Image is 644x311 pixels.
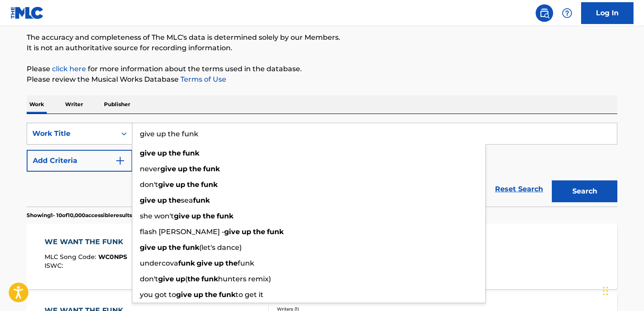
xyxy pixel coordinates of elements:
[238,259,254,267] span: funk
[183,243,199,252] strong: funk
[267,228,284,236] strong: funk
[140,259,178,267] span: undercova
[214,259,224,267] strong: up
[140,149,156,157] strong: give
[27,224,617,289] a: WE WANT THE FUNKMLC Song Code:WC0NPSISWC:Writers (7)[PERSON_NAME] [PERSON_NAME] [PERSON_NAME], [P...
[169,243,181,252] strong: the
[187,180,199,189] strong: the
[160,165,176,173] strong: give
[140,228,224,236] span: flash [PERSON_NAME] -
[157,196,167,204] strong: up
[115,155,125,166] img: 9d2ae6d4665cec9f34b9.svg
[27,150,132,172] button: Add Criteria
[253,228,265,236] strong: the
[101,95,133,114] p: Publisher
[203,212,215,220] strong: the
[187,275,200,283] strong: the
[178,165,187,173] strong: up
[27,123,617,207] form: Search Form
[140,243,156,252] strong: give
[552,180,617,202] button: Search
[158,275,174,283] strong: give
[189,165,201,173] strong: the
[158,180,174,189] strong: give
[536,4,553,22] a: Public Search
[194,290,203,299] strong: up
[174,212,190,220] strong: give
[27,74,617,85] p: Please review the Musical Works Database
[27,95,47,114] p: Work
[45,262,65,270] span: ISWC :
[197,259,212,267] strong: give
[185,275,187,283] span: (
[98,253,127,261] span: WC0NPS
[27,64,617,74] p: Please for more information about the terms used in the database.
[140,212,174,220] span: she won't
[169,149,181,157] strong: the
[169,196,181,204] strong: the
[562,8,572,18] img: help
[181,196,193,204] span: sea
[491,180,547,199] a: Reset Search
[235,290,263,299] span: to get it
[242,228,251,236] strong: up
[199,243,242,252] span: (let's dance)
[140,275,158,283] span: don't
[27,211,175,219] p: Showing 1 - 10 of 10,000 accessible results (Total 3,338,993 )
[193,196,210,204] strong: funk
[218,275,271,283] span: hunters remix)
[201,275,218,283] strong: funk
[603,278,608,304] div: Drag
[224,228,240,236] strong: give
[203,165,220,173] strong: funk
[176,180,185,189] strong: up
[217,212,233,220] strong: funk
[183,149,199,157] strong: funk
[176,275,185,283] strong: up
[191,212,201,220] strong: up
[140,196,156,204] strong: give
[539,8,550,18] img: search
[581,2,634,24] a: Log In
[176,290,192,299] strong: give
[52,65,86,73] a: click here
[201,180,218,189] strong: funk
[45,253,98,261] span: MLC Song Code :
[178,259,195,267] strong: funk
[62,95,86,114] p: Writer
[205,290,217,299] strong: the
[558,4,576,22] div: Help
[157,149,167,157] strong: up
[225,259,238,267] strong: the
[140,290,176,299] span: you got to
[140,165,160,173] span: never
[10,7,44,19] img: MLC Logo
[27,32,617,43] p: The accuracy and completeness of The MLC's data is determined solely by our Members.
[32,128,111,139] div: Work Title
[45,237,128,247] div: WE WANT THE FUNK
[140,180,158,189] span: don't
[157,243,167,252] strong: up
[219,290,235,299] strong: funk
[600,269,644,311] iframe: Chat Widget
[179,75,226,83] a: Terms of Use
[27,43,617,53] p: It is not an authoritative source for recording information.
